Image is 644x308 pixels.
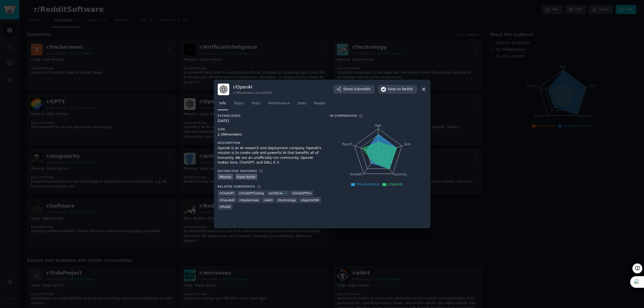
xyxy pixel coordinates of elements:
div: OpenAI is an AI research and deployment company. OpenAI's mission is to create safe and powerful ... [218,146,322,165]
span: People [314,101,325,106]
span: r/ ChatGPTCoding [239,191,264,195]
span: r/ aiArt [264,198,273,202]
div: 2.5M members since [DATE] [233,91,272,95]
button: ShareSubreddit [333,85,374,94]
span: Posts [252,101,261,106]
span: Performance [268,101,290,106]
span: Subreddit [354,87,370,92]
span: on Reddit [397,87,413,92]
a: Topics [232,99,246,110]
span: r/ artificial [269,191,282,195]
a: Stats [296,99,308,110]
span: r/ ClaudeAI [220,198,235,202]
h3: Distinctive Features [218,169,257,173]
span: Stats [298,101,306,106]
tspan: Age [375,123,382,127]
a: Info [218,99,228,110]
span: This Audience [356,182,380,186]
h3: Size [218,127,322,131]
span: r/ technology [278,198,296,202]
span: Share [343,87,370,92]
a: People [312,99,327,110]
h3: Description [218,141,322,145]
span: r/ ChatGPT [220,191,234,195]
div: Massive [218,174,233,180]
h3: Established [218,114,322,118]
button: Viewon Reddit [378,85,417,94]
span: View [388,87,413,92]
span: Topics [234,101,244,106]
img: OpenAI [218,84,229,95]
tspan: Size [404,142,411,146]
a: Posts [250,99,262,110]
div: 2.5M members [218,132,322,137]
div: [DATE] [218,119,322,124]
a: Performance [266,99,292,110]
h3: In Comparison [330,114,357,118]
span: r/ PostAI [220,205,231,209]
tspan: Reach [342,142,353,146]
span: Info [220,101,226,106]
h3: Related Subreddits [218,185,255,188]
tspan: Growth [350,172,362,176]
span: r/ ChatGPTPro [292,191,311,195]
span: r/ hackernews [240,198,259,202]
h3: r/ OpenAI [233,84,272,90]
span: r/OpenAI [387,182,402,186]
tspan: Activity [394,172,407,176]
span: r/ AgentsOfAI [301,198,319,202]
div: Super Active [235,174,257,180]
